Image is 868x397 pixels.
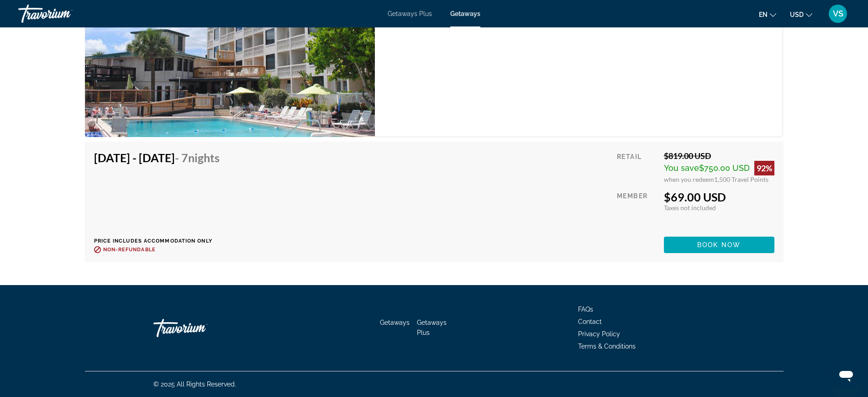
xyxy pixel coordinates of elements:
[94,238,226,244] p: Price includes accommodation only
[664,204,716,212] span: Taxes not included
[578,318,602,325] a: Contact
[826,4,850,23] button: User Menu
[153,381,236,388] span: © 2025 All Rights Reserved.
[831,360,861,390] iframe: Button to launch messaging window
[664,163,699,173] span: You save
[759,11,768,18] span: en
[578,343,636,350] a: Terms & Conditions
[664,175,714,183] span: when you redeem
[18,2,110,26] a: Travorium
[578,330,620,338] a: Privacy Policy
[664,237,774,253] button: Book now
[153,314,245,342] a: Travorium
[450,10,480,17] a: Getaways
[94,151,220,164] h4: [DATE] - [DATE]
[664,190,774,204] div: $69.00 USD
[699,163,750,173] span: $750.00 USD
[617,190,657,230] div: Member
[417,319,447,336] a: Getaways Plus
[380,319,410,326] a: Getaways
[754,161,774,175] div: 92%
[188,151,220,164] span: Nights
[790,8,812,21] button: Change currency
[714,175,768,183] span: 1,500 Travel Points
[103,247,156,253] span: Non-refundable
[833,9,843,18] span: VS
[697,241,741,249] span: Book now
[388,10,432,17] a: Getaways Plus
[664,151,774,161] div: $819.00 USD
[759,8,776,21] button: Change language
[790,11,804,18] span: USD
[578,306,593,313] a: FAQs
[617,151,657,183] div: Retail
[175,151,220,164] span: - 7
